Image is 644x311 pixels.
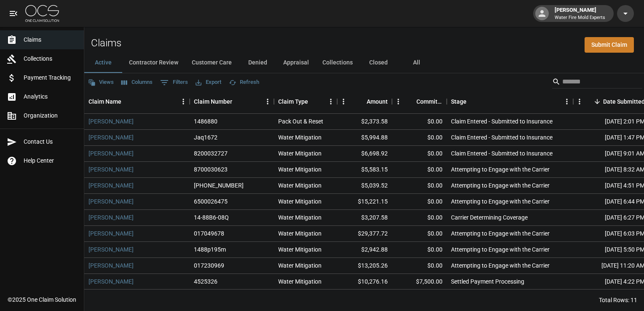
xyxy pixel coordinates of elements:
[308,96,320,107] button: Sort
[392,274,447,290] div: $7,500.00
[89,213,134,222] a: [PERSON_NAME]
[337,258,392,274] div: $13,205.26
[337,210,392,226] div: $3,207.58
[278,165,322,174] div: Water Mitigation
[89,245,134,254] a: [PERSON_NAME]
[325,95,337,108] button: Menu
[194,165,228,174] div: 8700030623
[392,242,447,258] div: $0.00
[194,133,217,142] div: Jaq1672
[89,261,134,270] a: [PERSON_NAME]
[561,95,573,108] button: Menu
[194,213,229,222] div: 14-88B6-08Q
[573,95,586,108] button: Menu
[5,5,22,22] button: open drawer
[193,76,223,89] button: Export
[194,181,244,190] div: 01-008-723729
[194,277,217,286] div: 4525326
[276,53,316,73] button: Appraisal
[392,130,447,146] div: $0.00
[551,6,609,21] div: [PERSON_NAME]
[24,111,77,120] span: Organization
[360,53,397,73] button: Closed
[261,95,274,108] button: Menu
[337,130,392,146] div: $5,994.88
[337,95,350,108] button: Menu
[337,114,392,130] div: $2,373.58
[392,146,447,162] div: $0.00
[227,76,261,89] button: Refresh
[337,162,392,178] div: $5,583.15
[451,245,550,254] div: Attempting to Engage with the Carrier
[274,90,337,113] div: Claim Type
[278,149,322,158] div: Water Mitigation
[451,90,467,113] div: Stage
[392,258,447,274] div: $0.00
[89,133,134,142] a: [PERSON_NAME]
[591,96,603,107] button: Sort
[392,194,447,210] div: $0.00
[24,54,77,63] span: Collections
[451,117,553,126] div: Claim Entered - Submitted to Insurance
[447,90,573,113] div: Stage
[89,229,134,238] a: [PERSON_NAME]
[467,96,478,107] button: Sort
[89,181,134,190] a: [PERSON_NAME]
[451,229,550,238] div: Attempting to Engage with the Carrier
[278,90,308,113] div: Claim Type
[121,96,133,107] button: Sort
[194,90,232,113] div: Claim Number
[158,76,190,89] button: Show filters
[392,226,447,242] div: $0.00
[194,197,228,206] div: 6500026475
[278,133,322,142] div: Water Mitigation
[367,90,388,113] div: Amount
[355,96,367,107] button: Sort
[451,165,550,174] div: Attempting to Engage with the Carrier
[416,90,443,113] div: Committed Amount
[337,146,392,162] div: $6,698.92
[24,156,77,165] span: Help Center
[194,229,224,238] div: 017049678
[278,261,322,270] div: Water Mitigation
[89,90,121,113] div: Claim Name
[278,245,322,254] div: Water Mitigation
[177,95,190,108] button: Menu
[392,90,447,113] div: Committed Amount
[555,14,605,21] p: Water Fire Mold Experts
[599,296,637,304] div: Total Rows: 11
[122,53,185,73] button: Contractor Review
[89,197,134,206] a: [PERSON_NAME]
[239,53,276,73] button: Denied
[451,197,550,206] div: Attempting to Engage with the Carrier
[194,245,226,254] div: 1488p195m
[86,76,116,89] button: Views
[585,37,634,53] a: Submit Claim
[119,76,155,89] button: Select columns
[316,53,360,73] button: Collections
[24,92,77,101] span: Analytics
[451,181,550,190] div: Attempting to Engage with the Carrier
[24,73,77,82] span: Payment Tracking
[405,96,416,107] button: Sort
[397,53,435,73] button: All
[89,149,134,158] a: [PERSON_NAME]
[451,213,528,222] div: Carrier Determining Coverage
[194,149,228,158] div: 8200032727
[84,90,190,113] div: Claim Name
[451,149,553,158] div: Claim Entered - Submitted to Insurance
[84,53,644,73] div: dynamic tabs
[278,197,322,206] div: Water Mitigation
[278,181,322,190] div: Water Mitigation
[89,117,134,126] a: [PERSON_NAME]
[337,90,392,113] div: Amount
[24,137,77,146] span: Contact Us
[451,261,550,270] div: Attempting to Engage with the Carrier
[392,178,447,194] div: $0.00
[232,96,244,107] button: Sort
[278,117,323,126] div: Pack Out & Reset
[91,37,121,49] h2: Claims
[392,95,405,108] button: Menu
[8,295,76,304] div: © 2025 One Claim Solution
[451,133,553,142] div: Claim Entered - Submitted to Insurance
